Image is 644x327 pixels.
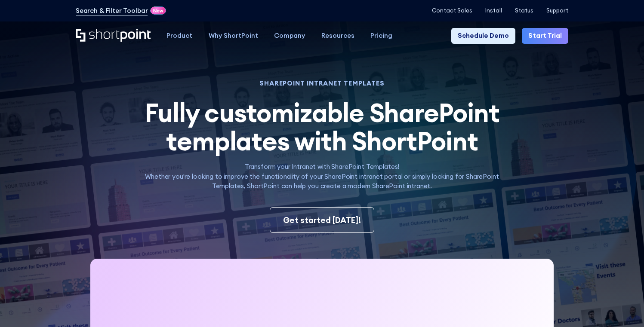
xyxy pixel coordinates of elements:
[134,80,511,86] h1: SHAREPOINT INTRANET TEMPLATES
[159,28,200,44] a: Product
[370,31,392,40] div: Pricing
[485,7,502,14] a: Install
[321,31,354,40] div: Resources
[166,31,192,40] div: Product
[76,29,151,43] a: Home
[432,7,472,14] a: Contact Sales
[134,162,511,191] p: Transform your Intranet with SharePoint Templates! Whether you're looking to improve the function...
[209,31,258,40] div: Why ShortPoint
[546,7,568,14] a: Support
[274,31,305,40] div: Company
[200,28,266,44] a: Why ShortPoint
[266,28,313,44] a: Company
[451,28,515,44] a: Schedule Demo
[76,6,148,15] a: Search & Filter Toolbar
[362,28,400,44] a: Pricing
[522,28,568,44] a: Start Trial
[283,214,361,226] div: Get started [DATE]!
[145,96,499,157] span: Fully customizable SharePoint templates with ShortPoint
[313,28,362,44] a: Resources
[515,7,533,14] a: Status
[270,207,374,233] a: Get started [DATE]!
